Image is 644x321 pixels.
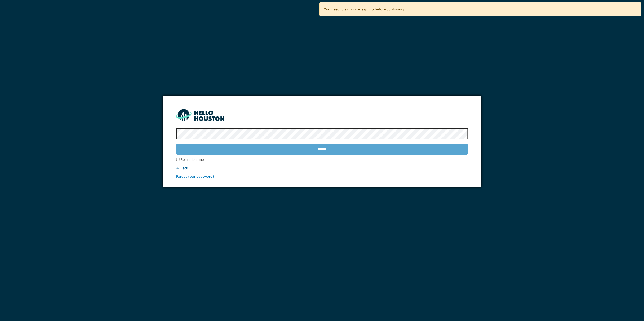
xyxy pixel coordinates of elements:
label: Remember me [181,157,204,162]
a: Forgot your password? [176,174,214,178]
div: ← Back [176,166,468,171]
img: HH_line-BYnF2_Hg.png [176,109,224,121]
button: Close [629,2,641,17]
div: You need to sign in or sign up before continuing. [319,2,641,16]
